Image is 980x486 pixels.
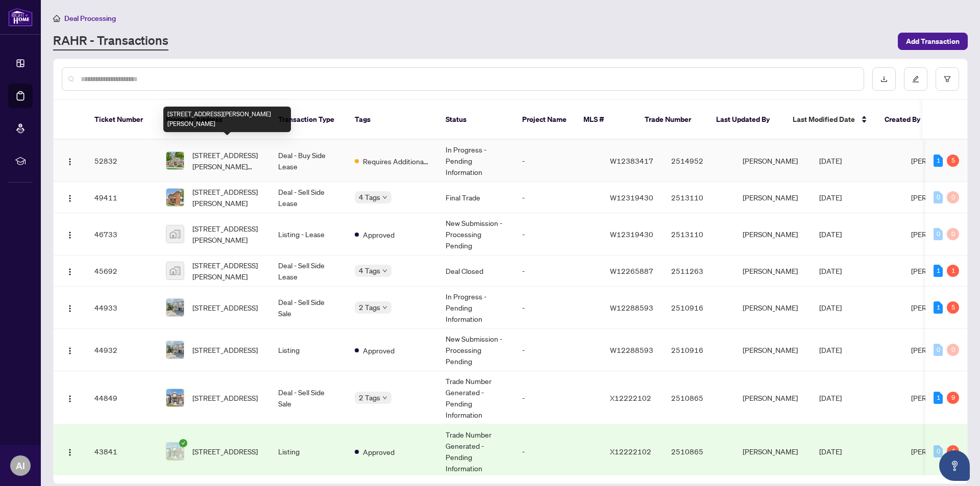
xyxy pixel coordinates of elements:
[163,107,291,132] div: [STREET_ADDRESS][PERSON_NAME][PERSON_NAME]
[734,287,811,329] td: [PERSON_NAME]
[819,266,842,275] span: [DATE]
[437,287,514,329] td: In Progress - Pending Information
[708,100,785,140] th: Last Updated By
[912,75,919,83] span: edit
[270,329,347,371] td: Listing
[514,287,602,329] td: -
[86,287,158,329] td: 44933
[382,268,387,273] span: down
[610,447,651,456] span: X12222102
[819,229,842,239] span: [DATE]
[166,299,184,316] img: thumbnail-img
[514,140,602,182] td: -
[359,265,380,276] span: 4 Tags
[437,255,514,287] td: Deal Closed
[934,191,943,203] div: 0
[437,425,514,478] td: Trade Number Generated - Pending Information
[785,100,876,140] th: Last Modified Date
[514,182,602,213] td: -
[66,231,74,239] img: Logo
[734,140,811,182] td: [PERSON_NAME]
[734,371,811,425] td: [PERSON_NAME]
[663,140,734,182] td: 2514952
[192,344,258,355] span: [STREET_ADDRESS]
[514,255,602,287] td: -
[363,446,395,457] span: Approved
[62,443,78,459] button: Logo
[734,329,811,371] td: [PERSON_NAME]
[947,301,959,314] div: 5
[437,182,514,213] td: Final Trade
[514,329,602,371] td: -
[166,443,184,460] img: thumbnail-img
[437,213,514,255] td: New Submission - Processing Pending
[437,100,514,140] th: Status
[192,260,262,282] span: [STREET_ADDRESS][PERSON_NAME]
[66,395,74,403] img: Logo
[86,371,158,425] td: 44849
[911,393,966,402] span: [PERSON_NAME]
[514,425,602,478] td: -
[911,266,966,275] span: [PERSON_NAME]
[934,228,943,240] div: 0
[62,263,78,279] button: Logo
[62,390,78,406] button: Logo
[947,191,959,203] div: 0
[192,149,262,172] span: [STREET_ADDRESS][PERSON_NAME][PERSON_NAME]
[86,425,158,478] td: 43841
[382,195,387,200] span: down
[158,100,270,140] th: Property Address
[192,392,258,403] span: [STREET_ADDRESS]
[934,344,943,356] div: 0
[192,186,262,209] span: [STREET_ADDRESS][PERSON_NAME]
[947,228,959,240] div: 0
[66,347,74,355] img: Logo
[610,156,653,165] span: W12383417
[734,182,811,213] td: [PERSON_NAME]
[819,303,842,312] span: [DATE]
[66,448,74,456] img: Logo
[819,156,842,165] span: [DATE]
[270,182,347,213] td: Deal - Sell Side Lease
[270,371,347,425] td: Deal - Sell Side Sale
[270,140,347,182] td: Deal - Buy Side Lease
[793,114,855,125] span: Last Modified Date
[86,255,158,287] td: 45692
[192,302,258,313] span: [STREET_ADDRESS]
[911,156,966,165] span: [PERSON_NAME]
[575,100,636,140] th: MLS #
[819,345,842,354] span: [DATE]
[382,305,387,310] span: down
[62,189,78,206] button: Logo
[819,447,842,456] span: [DATE]
[663,255,734,287] td: 2511263
[663,287,734,329] td: 2510916
[934,155,943,167] div: 1
[936,67,959,91] button: filter
[934,392,943,404] div: 1
[819,193,842,202] span: [DATE]
[359,191,380,203] span: 4 Tags
[62,152,78,169] button: Logo
[610,193,653,202] span: W12319430
[166,189,184,206] img: thumbnail-img
[66,158,74,166] img: Logo
[911,345,966,354] span: [PERSON_NAME]
[947,155,959,167] div: 5
[944,75,951,83] span: filter
[347,100,437,140] th: Tags
[610,345,653,354] span: W12288593
[192,446,258,457] span: [STREET_ADDRESS]
[437,329,514,371] td: New Submission - Processing Pending
[437,140,514,182] td: In Progress - Pending Information
[179,439,187,447] span: check-circle
[906,33,960,49] span: Add Transaction
[86,329,158,371] td: 44932
[66,268,74,276] img: Logo
[934,445,943,457] div: 0
[86,140,158,182] td: 52832
[911,193,966,202] span: [PERSON_NAME]
[663,425,734,478] td: 2510865
[934,265,943,277] div: 1
[911,229,966,239] span: [PERSON_NAME]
